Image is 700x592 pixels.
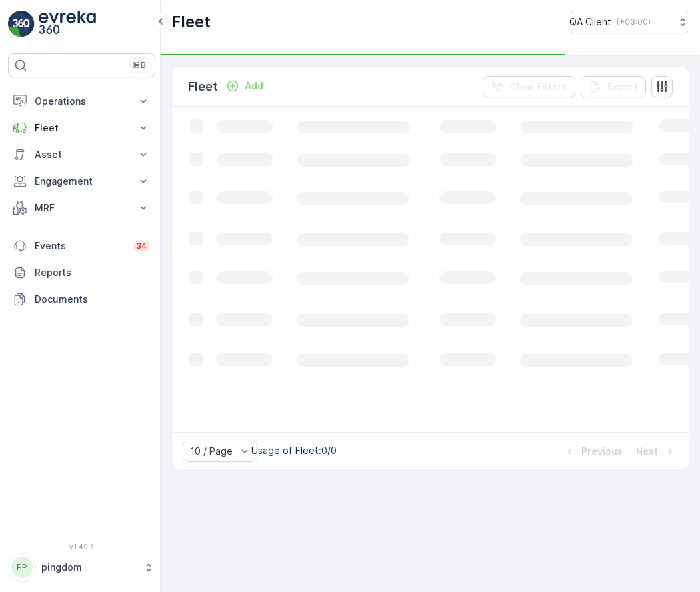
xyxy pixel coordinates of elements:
[251,444,337,457] p: Usage of Fleet : 0/0
[35,148,129,161] p: Asset
[35,201,129,215] p: MRF
[483,76,575,97] button: Clear Filters
[8,115,155,141] button: Fleet
[35,121,129,135] p: Fleet
[188,77,218,96] p: Fleet
[617,17,651,27] p: ( +03:00 )
[8,88,155,115] button: Operations
[8,259,155,286] a: Reports
[635,443,678,459] button: Next
[8,233,155,259] a: Events34
[11,557,33,578] div: PP
[8,11,35,37] img: logo
[35,266,150,279] p: Reports
[221,78,269,94] button: Add
[509,80,567,93] p: Clear Filters
[569,11,689,33] button: QA Client(+03:00)
[8,553,155,581] button: PPpingdom
[8,141,155,168] button: Asset
[35,293,150,306] p: Documents
[39,11,96,37] img: logo_light-DOdMpM7g.png
[8,195,155,221] button: MRF
[561,443,624,459] button: Previous
[41,561,137,574] p: pingdom
[35,95,129,108] p: Operations
[136,241,147,251] p: 34
[569,15,611,29] p: QA Client
[636,445,658,458] p: Next
[8,286,155,313] a: Documents
[581,76,646,97] button: Export
[171,11,211,33] p: Fleet
[35,175,129,188] p: Engagement
[245,79,263,93] p: Add
[8,168,155,195] button: Engagement
[133,60,146,71] p: ⌘B
[8,543,155,551] span: v 1.49.3
[35,239,125,253] p: Events
[607,80,638,93] p: Export
[581,445,623,458] p: Previous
